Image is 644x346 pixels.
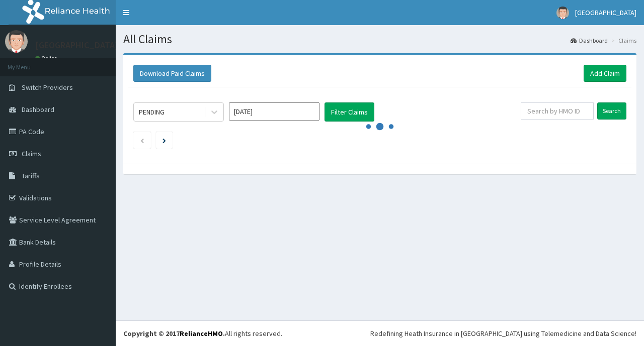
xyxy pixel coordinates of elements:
[35,41,118,50] p: [GEOGRAPHIC_DATA]
[584,65,626,82] a: Add Claim
[575,8,636,17] span: [GEOGRAPHIC_DATA]
[325,102,374,122] button: Filter Claims
[22,149,41,158] span: Claims
[180,329,223,338] a: RelianceHMO
[229,102,319,121] input: Select Month and Year
[123,33,636,46] h1: All Claims
[163,136,166,145] a: Next page
[133,65,211,82] button: Download Paid Claims
[556,7,569,19] img: User Image
[521,102,594,120] input: Search by HMO ID
[22,83,73,92] span: Switch Providers
[123,329,225,338] strong: Copyright © 2017 .
[22,105,54,114] span: Dashboard
[139,107,165,117] div: PENDING
[140,136,144,145] a: Previous page
[116,320,644,346] footer: All rights reserved.
[609,36,636,45] li: Claims
[370,328,636,338] div: Redefining Heath Insurance in [GEOGRAPHIC_DATA] using Telemedicine and Data Science!
[571,36,608,45] a: Dashboard
[5,30,28,53] img: User Image
[597,102,626,120] input: Search
[365,111,395,142] svg: audio-loading
[35,55,59,62] a: Online
[22,171,40,180] span: Tariffs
